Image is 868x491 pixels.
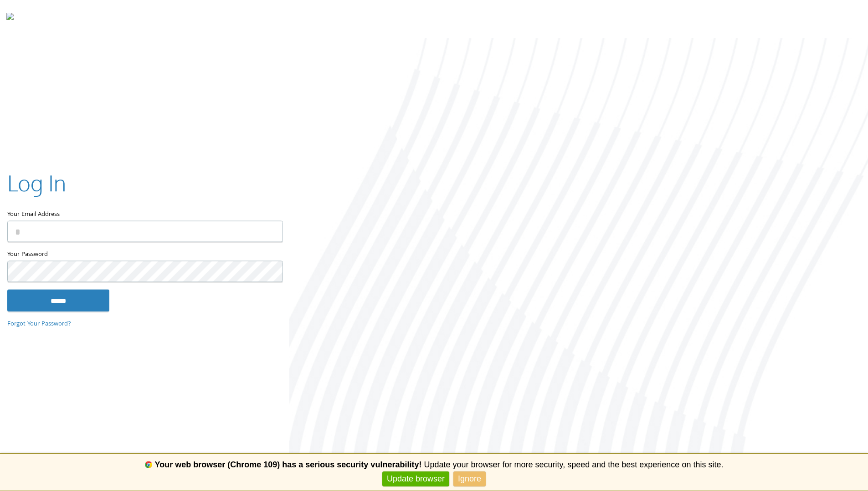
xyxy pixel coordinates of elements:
[424,460,723,469] span: Update your browser for more security, speed and the best experience on this site.
[382,471,449,486] a: Update browser
[7,319,71,329] a: Forgot Your Password?
[155,460,422,469] b: Your web browser (Chrome 109) has a serious security vulnerability!
[7,168,66,198] h2: Log In
[453,471,486,486] a: Ignore
[7,250,282,261] label: Your Password
[6,10,14,28] img: todyl-logo-dark.svg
